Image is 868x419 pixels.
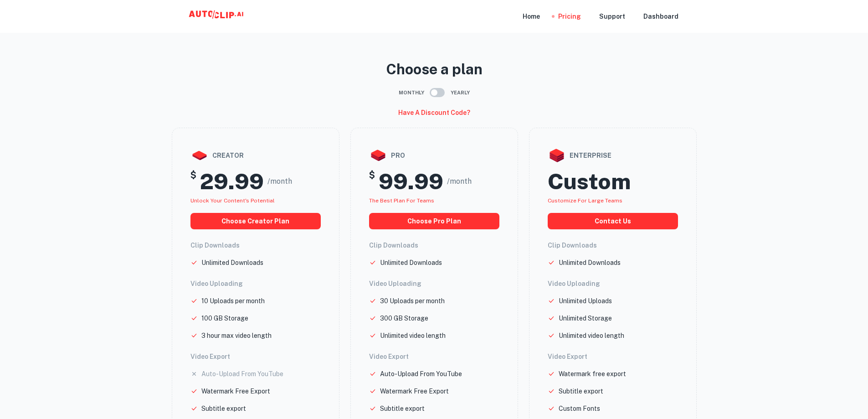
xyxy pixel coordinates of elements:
[548,240,678,250] h6: Clip Downloads
[172,58,697,80] p: Choose a plan
[190,213,321,229] button: choose creator plan
[201,386,270,396] p: Watermark Free Export
[380,296,445,306] p: 30 Uploads per month
[559,331,624,341] p: Unlimited video length
[190,352,321,362] h6: Video Export
[369,197,434,204] span: The best plan for teams
[559,403,600,414] p: Custom Fonts
[201,258,263,268] p: Unlimited Downloads
[548,197,622,204] span: Customize for large teams
[559,369,626,379] p: Watermark free export
[559,296,612,306] p: Unlimited Uploads
[548,213,678,229] button: Contact us
[379,168,443,195] h2: 99.99
[380,403,425,414] p: Subtitle export
[380,369,462,379] p: Auto-Upload From YouTube
[369,146,499,165] div: pro
[369,168,375,195] h5: $
[369,352,499,362] h6: Video Export
[201,403,246,414] p: Subtitle export
[267,176,292,187] span: /month
[399,89,424,97] span: Monthly
[380,313,428,323] p: 300 GB Storage
[559,258,621,268] p: Unlimited Downloads
[380,331,446,341] p: Unlimited video length
[201,331,272,341] p: 3 hour max video length
[369,213,499,229] button: choose pro plan
[190,279,321,289] h6: Video Uploading
[201,313,248,323] p: 100 GB Storage
[447,176,472,187] span: /month
[380,386,449,396] p: Watermark Free Export
[548,168,631,195] h2: Custom
[398,108,470,118] h6: Have a discount code?
[559,386,603,396] p: Subtitle export
[190,240,321,250] h6: Clip Downloads
[548,146,678,165] div: enterprise
[190,197,275,204] span: Unlock your Content's potential
[201,296,265,306] p: 10 Uploads per month
[395,105,474,120] button: Have a discount code?
[451,89,470,97] span: Yearly
[559,313,612,323] p: Unlimited Storage
[380,258,442,268] p: Unlimited Downloads
[369,240,499,250] h6: Clip Downloads
[190,168,196,195] h5: $
[369,279,499,289] h6: Video Uploading
[548,279,678,289] h6: Video Uploading
[548,352,678,362] h6: Video Export
[200,168,264,195] h2: 29.99
[201,369,283,379] p: Auto-Upload From YouTube
[190,146,321,165] div: creator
